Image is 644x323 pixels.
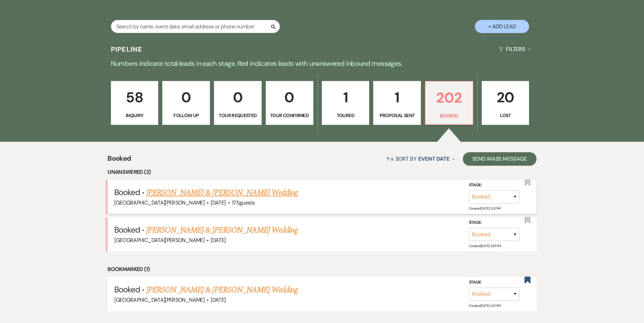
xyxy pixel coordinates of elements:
[418,155,450,162] span: Event Date
[79,58,566,69] p: Numbers indicate total leads in each stage. Red indicates leads with unanswered inbound messages.
[162,81,210,125] a: 0Follow Up
[482,81,529,125] a: 20Lost
[108,153,131,168] span: Booked
[378,86,416,109] p: 1
[469,303,501,308] span: Created: [DATE] 4:21 PM
[322,81,369,125] a: 1Toured
[373,81,421,125] a: 1Proposal Sent
[386,155,394,162] span: ↑↓
[326,86,365,109] p: 1
[111,20,280,33] input: Search by name, event date, email address or phone number
[430,86,469,109] p: 202
[270,112,309,119] p: Tour Confirmed
[469,244,501,248] span: Created: [DATE] 4:01 PM
[211,296,225,303] span: [DATE]
[114,199,205,206] span: [GEOGRAPHIC_DATA][PERSON_NAME]
[469,279,520,286] label: Stage:
[214,81,262,125] a: 0Tour Requested
[486,86,525,109] p: 20
[167,112,206,119] p: Follow Up
[114,187,140,197] span: Booked
[496,40,533,58] button: Filters
[114,284,140,295] span: Booked
[146,284,298,296] a: [PERSON_NAME] & [PERSON_NAME] Wedding
[218,86,257,109] p: 0
[463,152,536,166] button: Send Mass Message
[146,187,298,199] a: [PERSON_NAME] & [PERSON_NAME] Wedding
[378,112,416,119] p: Proposal Sent
[211,237,225,244] span: [DATE]
[114,224,140,235] span: Booked
[111,45,143,54] h3: Pipeline
[475,20,529,33] button: + Add Lead
[115,112,154,119] p: Inquiry
[146,224,298,236] a: [PERSON_NAME] & [PERSON_NAME] Wedding
[469,182,520,189] label: Stage:
[469,219,520,226] label: Stage:
[108,265,536,274] li: Bookmarked (1)
[469,206,501,211] span: Created: [DATE] 3:31 PM
[114,296,205,303] span: [GEOGRAPHIC_DATA][PERSON_NAME]
[486,112,525,119] p: Lost
[425,81,473,125] a: 202Booked
[266,81,313,125] a: 0Tour Confirmed
[167,86,206,109] p: 0
[383,150,458,168] button: Sort By Event Date
[114,237,205,244] span: [GEOGRAPHIC_DATA][PERSON_NAME]
[430,112,469,119] p: Booked
[218,112,257,119] p: Tour Requested
[115,86,154,109] p: 58
[111,81,159,125] a: 58Inquiry
[211,199,225,206] span: [DATE]
[232,199,255,206] span: 175 guests
[270,86,309,109] p: 0
[108,168,536,177] li: Unanswered (2)
[326,112,365,119] p: Toured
